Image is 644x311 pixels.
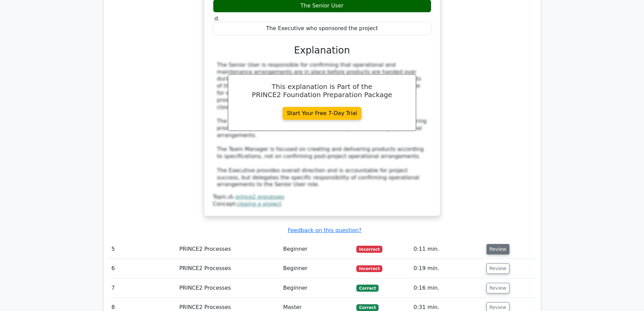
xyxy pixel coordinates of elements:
[176,279,280,298] td: PRINCE2 Processes
[486,263,509,274] button: Review
[288,227,361,234] a: Feedback on this question?
[109,279,177,298] td: 7
[411,259,483,278] td: 0:19 min.
[281,279,354,298] td: Beginner
[213,194,431,201] div: Topic:
[486,283,509,293] button: Review
[356,265,382,272] span: Incorrect
[235,194,284,200] a: prince2 processes
[237,201,282,207] a: closing a project
[109,259,177,278] td: 6
[281,240,354,259] td: Beginner
[356,246,382,252] span: Incorrect
[213,22,431,35] div: The Executive who sponsored the project
[281,259,354,278] td: Beginner
[356,304,378,311] span: Correct
[486,244,509,254] button: Review
[217,62,427,188] div: The Senior User is responsible for confirming that operational and maintenance arrangements are i...
[109,240,177,259] td: 5
[283,107,362,120] a: Start Your Free 7-Day Trial
[411,240,483,259] td: 0:11 min.
[411,279,483,298] td: 0:16 min.
[356,285,378,291] span: Correct
[217,45,427,56] h3: Explanation
[215,15,220,22] span: d.
[213,201,431,208] div: Concept:
[176,240,280,259] td: PRINCE2 Processes
[176,259,280,278] td: PRINCE2 Processes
